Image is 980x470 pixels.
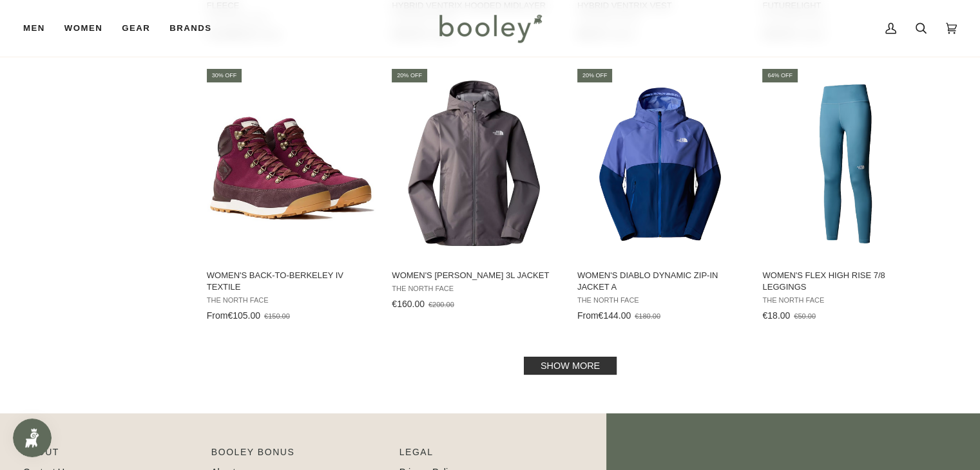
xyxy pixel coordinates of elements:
[399,446,575,465] p: Pipeline_Footer Sub
[635,312,660,320] span: €180.00
[577,69,613,82] div: 20% off
[392,299,425,309] span: €160.00
[599,310,631,321] span: €144.00
[577,296,744,305] span: The North Face
[434,10,546,47] img: Booley
[169,22,211,35] span: Brands
[524,357,617,375] a: Show more
[207,310,228,321] span: From
[23,22,45,35] span: Men
[392,285,559,293] span: The North Face
[211,446,387,465] p: Booley Bonus
[207,296,374,305] span: The North Face
[390,79,561,249] img: The North Face Women's Whiton 3L Jacket Smoked Pearl - Booley Galway
[575,79,746,249] img: The North Face Women's Diablo Dynamic Zip-in Jacket Indigo Plum / Estate Blue / Iron Bronze - Boo...
[227,310,260,321] span: €105.00
[794,312,816,320] span: €50.00
[392,270,559,281] span: Women's [PERSON_NAME] 3L Jacket
[575,67,746,326] a: Women's Diablo Dynamic Zip-in Jacket A
[577,310,599,321] span: From
[205,67,376,326] a: Women's Back-to-Berkeley IV Textile
[205,79,376,249] img: The North Face Women's Back-to-Berkeley IV Textile Waterproof Boysenberry / Coal Brown - Booley G...
[390,67,561,314] a: Women's Whiton 3L Jacket
[762,296,929,305] span: The North Face
[23,446,198,465] p: Pipeline_Footer Main
[762,310,790,321] span: €18.00
[392,69,427,82] div: 20% off
[760,67,931,326] a: Women's Flex High Rise 7/8 Leggings
[64,22,102,35] span: Women
[762,270,929,293] span: Women's Flex High Rise 7/8 Leggings
[577,270,744,293] span: Women's Diablo Dynamic Zip-in Jacket A
[762,69,798,82] div: 64% off
[122,22,150,35] span: Gear
[760,79,931,249] img: The North Face Women's Flex High Rise 7/8 Leggings Algae Blue - Booley Galway
[207,270,374,293] span: Women's Back-to-Berkeley IV Textile
[207,69,242,82] div: 30% off
[13,418,52,457] iframe: Button to open loyalty program pop-up
[207,361,934,371] div: Pagination
[428,301,454,308] span: €200.00
[264,312,290,320] span: €150.00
